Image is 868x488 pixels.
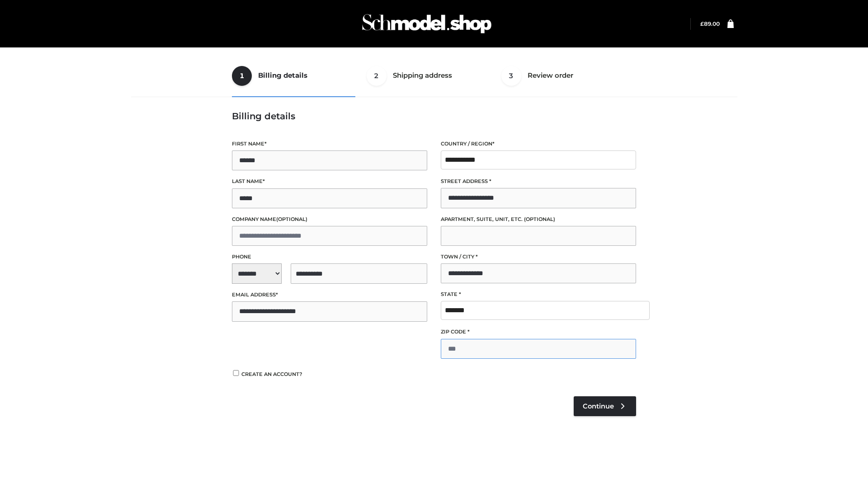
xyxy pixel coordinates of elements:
img: Schmodel Admin 964 [359,6,495,42]
span: (optional) [524,216,555,222]
span: Continue [583,402,614,410]
label: Email address [232,291,427,299]
a: £89.00 [700,20,720,27]
label: Town / City [441,253,636,261]
span: (optional) [276,216,307,222]
label: Country / Region [441,140,636,148]
label: Company name [232,215,427,224]
h3: Billing details [232,111,636,122]
span: £ [700,20,704,27]
a: Continue [574,396,636,416]
label: Last name [232,177,427,186]
label: Phone [232,253,427,261]
label: Apartment, suite, unit, etc. [441,215,636,224]
label: Street address [441,177,636,186]
label: ZIP Code [441,328,636,336]
input: Create an account? [232,370,240,376]
span: Create an account? [241,371,302,377]
bdi: 89.00 [700,20,720,27]
label: First name [232,140,427,148]
label: State [441,290,636,299]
